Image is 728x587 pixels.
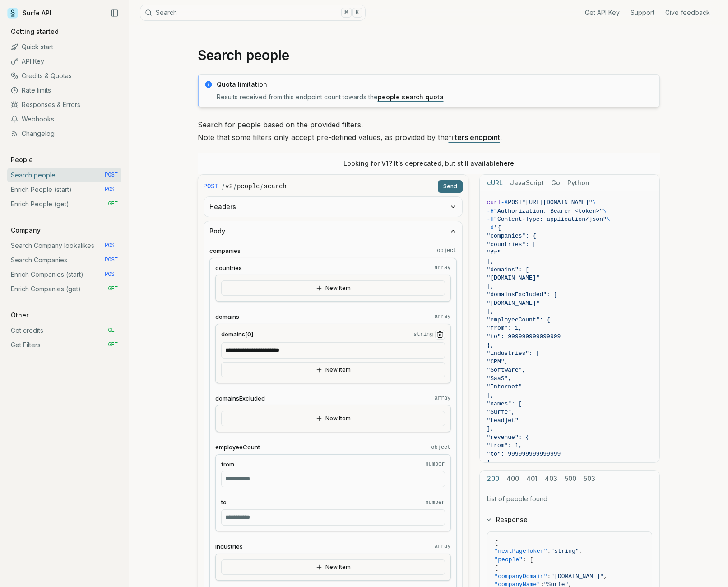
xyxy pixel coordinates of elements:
button: 503 [584,471,595,487]
span: POST [105,186,118,193]
button: Send [438,180,463,193]
a: Search Company lookalikes POST [7,238,121,253]
span: domains[0] [221,330,253,339]
span: / [234,182,236,191]
button: Remove Item [435,330,445,340]
span: \ [593,199,596,206]
span: "Internet" [487,383,522,390]
p: Other [7,311,32,320]
code: array [434,543,450,550]
code: people [237,182,260,191]
span: "countries": [ [487,241,536,248]
span: to [221,498,227,507]
span: POST [204,182,219,191]
span: "nextPageToken" [495,548,547,554]
p: Results received from this endpoint count towards the [217,93,654,102]
button: Response [480,508,659,531]
span: "Authorization: Bearer <token>" [494,208,603,214]
span: "companies": { [487,233,536,239]
h1: Search people [198,47,660,63]
span: "Software", [487,367,526,373]
button: 200 [487,471,499,487]
span: GET [108,327,118,334]
span: '{ [494,224,501,231]
span: / [260,182,263,191]
span: "names": [ [487,401,522,407]
a: here [500,159,514,167]
a: Get API Key [585,8,620,17]
code: number [425,499,445,506]
a: Enrich People (get) GET [7,197,121,211]
a: Enrich Companies (get) GET [7,282,121,296]
span: "employeeCount": { [487,317,550,323]
span: "from": 1, [487,325,522,331]
button: cURL [487,175,503,191]
a: Support [631,8,654,17]
p: List of people found [487,494,652,503]
span: GET [108,285,118,293]
span: \ [607,216,610,223]
span: POST [105,271,118,278]
a: Search people POST [7,168,121,182]
span: ], [487,308,494,315]
a: filters endpoint [449,133,500,142]
span: "[DOMAIN_NAME]" [487,275,540,281]
span: ], [487,425,494,432]
a: Surfe API [7,6,51,20]
span: -d [487,224,494,231]
button: New Item [221,362,445,377]
button: New Item [221,411,445,426]
p: Company [7,226,44,235]
a: Webhooks [7,112,121,126]
span: "companyDomain" [495,573,547,580]
span: "CRM", [487,359,508,365]
code: array [434,395,450,402]
button: 401 [526,471,538,487]
a: Get Filters GET [7,338,121,352]
span: domainsExcluded [215,394,265,403]
code: array [434,313,450,320]
span: : [547,548,551,554]
span: "[DOMAIN_NAME]" [487,300,540,307]
span: "to": 999999999999999 [487,333,561,340]
span: companies [209,247,241,255]
code: object [437,247,456,254]
span: "[DOMAIN_NAME]" [551,573,603,580]
span: ], [487,283,494,290]
span: : [ [523,556,533,563]
p: People [7,155,37,164]
span: POST [105,256,118,264]
span: industries [215,542,243,551]
span: -X [501,199,508,206]
span: "SaaS", [487,375,512,382]
span: \ [603,208,607,214]
p: Quota limitation [217,80,654,89]
span: "from": 1, [487,442,522,449]
code: v2 [225,182,233,191]
span: "Leadjet" [487,417,519,424]
a: Quick start [7,40,121,54]
button: 400 [506,471,519,487]
a: Enrich Companies (start) POST [7,267,121,282]
a: Search Companies POST [7,253,121,267]
a: people search quota [378,93,444,101]
span: { [495,540,498,546]
button: Collapse Sidebar [108,6,121,20]
a: Credits & Quotas [7,69,121,83]
a: API Key [7,54,121,69]
span: curl [487,199,501,206]
button: New Item [221,559,445,575]
button: Search⌘K [140,5,366,21]
span: "revenue": { [487,434,529,441]
span: from [221,460,234,469]
span: "to": 999999999999999 [487,451,561,457]
button: 500 [565,471,576,487]
span: { [495,564,498,571]
button: Go [551,175,560,191]
span: , [579,548,583,554]
a: Get credits GET [7,323,121,338]
p: Getting started [7,27,62,36]
button: 403 [545,471,557,487]
span: GET [108,200,118,208]
span: "people" [495,556,523,563]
